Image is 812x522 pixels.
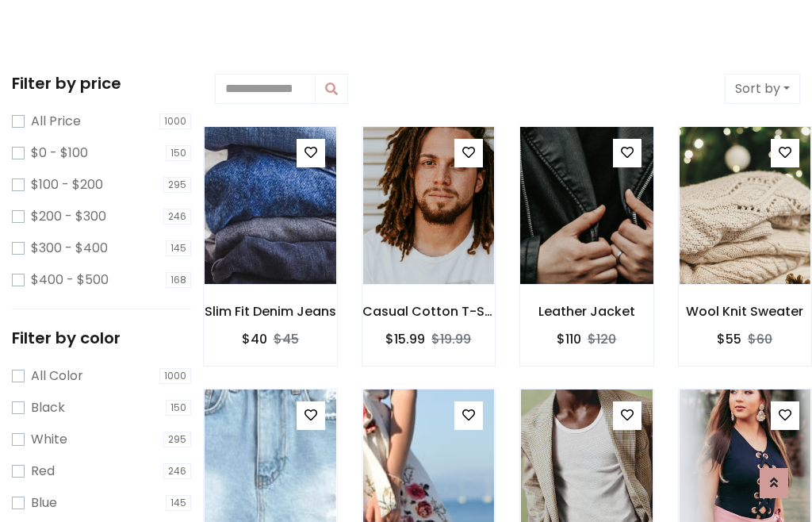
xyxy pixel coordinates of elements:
h6: $40 [242,332,267,347]
label: Red [31,462,55,481]
label: $0 - $100 [31,144,88,163]
span: 246 [163,463,191,479]
h6: Slim Fit Denim Jeans [204,304,337,319]
h5: Filter by color [12,328,191,347]
span: 150 [166,400,191,416]
del: $45 [274,330,299,348]
del: $60 [748,330,772,348]
span: 295 [163,432,191,447]
label: $400 - $500 [31,271,109,290]
h5: Filter by price [12,74,191,93]
del: $120 [588,330,616,348]
h6: Leather Jacket [520,304,653,319]
h6: $110 [557,332,581,347]
label: All Price [31,112,81,131]
del: $19.99 [431,330,471,348]
span: 1000 [159,113,191,129]
span: 168 [166,272,191,288]
button: Sort by [725,74,800,104]
h6: Casual Cotton T-Shirt [362,304,496,319]
label: All Color [31,367,83,386]
h6: $15.99 [385,332,425,347]
span: 295 [163,177,191,193]
h6: $55 [717,332,741,347]
span: 246 [163,209,191,225]
label: $100 - $200 [31,175,103,194]
span: 145 [166,240,191,256]
h6: Wool Knit Sweater [679,304,812,319]
span: 1000 [159,368,191,384]
label: Blue [31,493,57,512]
label: White [31,430,67,449]
span: 145 [166,495,191,511]
label: $300 - $400 [31,239,108,258]
label: Black [31,398,65,417]
label: $200 - $300 [31,207,106,226]
span: 150 [166,145,191,161]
